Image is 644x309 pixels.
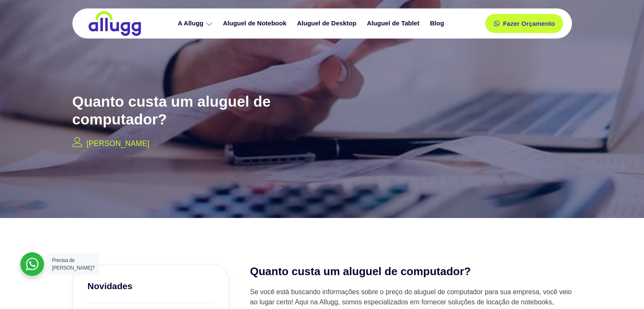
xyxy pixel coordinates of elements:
a: Aluguel de Tablet [363,16,426,31]
h2: Quanto custa um aluguel de computador? [250,265,572,279]
p: [PERSON_NAME] [87,138,149,149]
a: Aluguel de Notebook [219,16,293,31]
a: Fazer Orçamento [485,14,564,33]
a: Aluguel de Desktop [293,16,363,31]
h3: Novidades [88,280,214,292]
span: Precisa de [PERSON_NAME]? [52,257,94,271]
iframe: Chat Widget [602,268,644,309]
span: Fazer Orçamento [503,20,555,27]
h2: Quanto custa um aluguel de computador? [72,93,343,128]
img: locação de TI é Allugg [87,11,142,36]
a: Blog [426,16,450,31]
a: A Allugg [174,16,219,31]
